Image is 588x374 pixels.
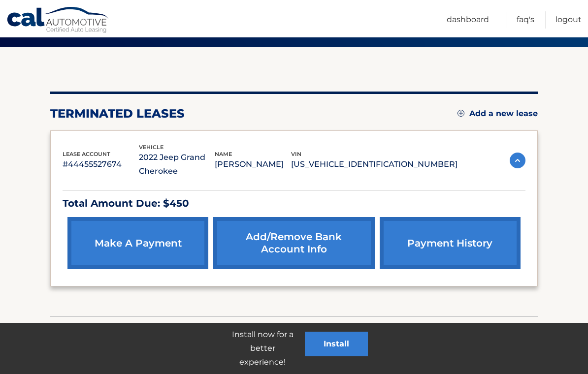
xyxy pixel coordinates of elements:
a: payment history [380,217,521,269]
img: add.svg [457,110,464,117]
a: Cal Automotive [6,6,110,35]
p: Total Amount Due: $450 [63,195,525,212]
span: name [215,151,232,157]
a: Dashboard [447,11,489,29]
a: FAQ's [517,11,534,29]
p: [PERSON_NAME] [215,157,291,171]
a: Add a new lease [457,109,538,119]
p: Install now for a better experience! [220,328,305,369]
p: #44455527674 [63,157,139,171]
button: Install [305,332,368,356]
img: accordion-active.svg [510,153,525,168]
p: 2022 Jeep Grand Cherokee [139,151,215,178]
a: [PHONE_NUMBER] [275,322,362,334]
a: Add/Remove bank account info [213,217,374,269]
h2: terminated leases [50,106,185,121]
a: make a payment [67,217,208,269]
span: vin [291,151,301,157]
p: If you need assistance, please contact us at: or email us at [57,320,531,352]
a: Logout [555,11,582,29]
p: [US_VEHICLE_IDENTIFICATION_NUMBER] [291,157,457,171]
span: lease account [63,151,110,157]
span: vehicle [139,144,163,151]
